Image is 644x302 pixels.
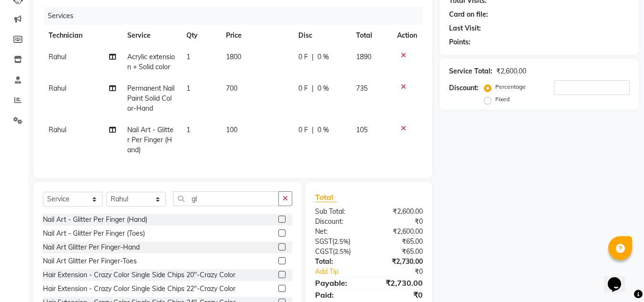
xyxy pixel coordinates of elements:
div: ₹2,730.00 [369,257,430,267]
div: Service Total: [449,66,492,76]
label: Percentage [495,83,526,91]
div: Hair Extension - Crazy Color Single Side Chips 20"-Crazy Color [43,270,235,280]
div: ₹65.00 [369,237,430,247]
span: Acrylic extension + Solid color [127,52,175,71]
div: Nail Art Glitter Per Finger-Toes [43,256,137,266]
span: 0 F [298,83,308,94]
div: Nail Art Glitter Per Finger-Hand [43,242,140,252]
span: Rahul [49,125,66,134]
div: ₹0 [369,289,430,301]
span: 0 F [298,52,308,62]
span: SGST [315,237,332,246]
th: Technician [43,25,122,46]
a: Add Tip [308,267,379,277]
div: Card on file: [449,10,488,20]
th: Price [220,25,293,46]
span: CGST [315,247,333,256]
span: 105 [356,125,368,134]
div: Nail Art - Glitter Per Finger (Toes) [43,229,145,239]
span: 0 % [317,125,329,135]
span: 100 [226,125,237,134]
iframe: chat widget [604,264,634,292]
div: ₹0 [379,267,430,277]
span: Rahul [49,52,66,61]
div: ₹2,730.00 [369,277,430,289]
div: Net: [308,227,369,237]
th: Qty [181,25,220,46]
label: Fixed [495,95,510,104]
div: Paid: [308,289,369,301]
div: Last Visit: [449,23,481,33]
span: | [312,125,314,135]
input: Search or Scan [173,191,279,206]
div: Services [44,7,430,25]
div: Sub Total: [308,207,369,217]
span: 0 F [298,125,308,135]
span: Nail Art - Glitter Per Finger (Hand) [127,125,174,154]
span: 2.5% [335,248,349,255]
span: Rahul [49,84,66,93]
th: Total [350,25,391,46]
span: | [312,52,314,62]
div: ( ) [308,247,369,257]
div: Discount: [308,217,369,227]
div: ₹2,600.00 [369,207,430,217]
span: 1 [186,84,190,93]
div: Nail Art - Glitter Per Finger (Hand) [43,215,147,225]
span: 0 % [317,52,329,62]
span: 1 [186,52,190,61]
th: Disc [293,25,350,46]
div: Payable: [308,277,369,289]
span: 0 % [317,83,329,94]
div: ₹65.00 [369,247,430,257]
span: Permanent Nail Paint Solid Color-Hand [127,84,174,113]
span: Total [315,192,337,202]
div: Discount: [449,83,479,93]
div: ( ) [308,237,369,247]
span: 2.5% [334,238,348,245]
span: 1800 [226,52,241,61]
div: Total: [308,257,369,267]
div: ₹2,600.00 [496,66,526,76]
th: Action [391,25,423,46]
span: 1 [186,125,190,134]
span: 700 [226,84,237,93]
span: 1890 [356,52,371,61]
div: Points: [449,37,470,47]
span: | [312,83,314,94]
div: ₹0 [369,217,430,227]
span: 735 [356,84,368,93]
div: ₹2,600.00 [369,227,430,237]
th: Service [122,25,181,46]
div: Hair Extension - Crazy Color Single Side Chips 22"-Crazy Color [43,284,235,294]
